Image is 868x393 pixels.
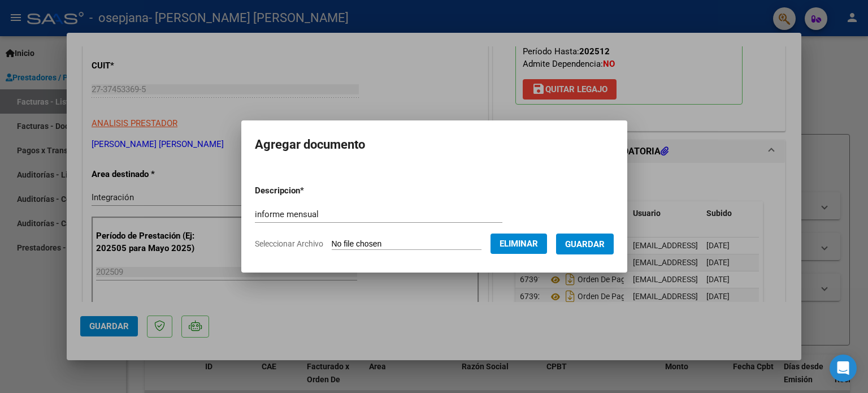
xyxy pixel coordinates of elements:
[830,355,857,382] div: Open Intercom Messenger
[500,239,538,249] span: Eliminar
[491,234,547,254] button: Eliminar
[255,239,323,248] span: Seleccionar Archivo
[255,184,363,197] p: Descripcion
[556,234,614,254] button: Guardar
[565,239,605,249] span: Guardar
[255,134,614,156] h2: Agregar documento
